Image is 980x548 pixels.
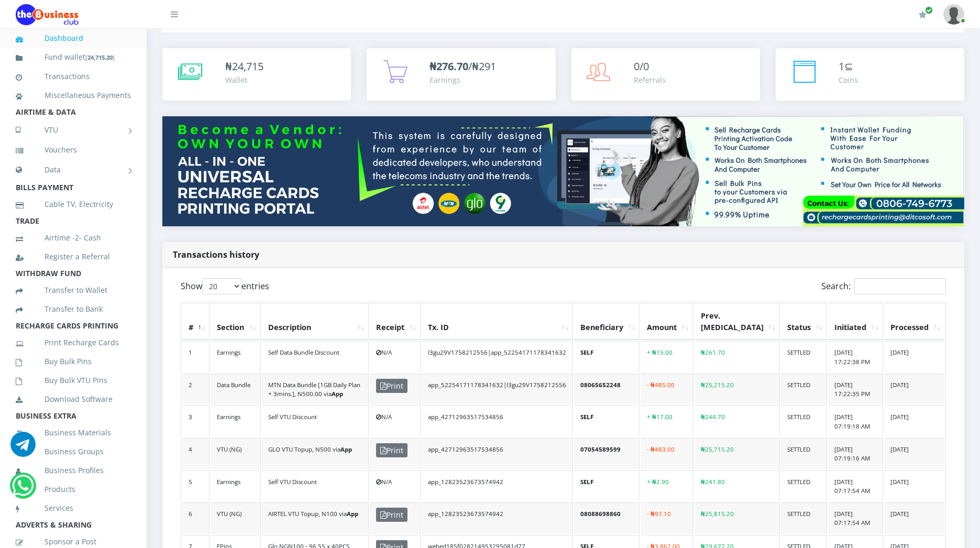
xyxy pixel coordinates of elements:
td: SELF [574,405,640,437]
td: Earnings [211,341,261,372]
th: Beneficiary: activate to sort column ascending [574,303,640,340]
a: VTU [16,117,131,143]
td: 5 [182,470,210,502]
td: - ₦485.00 [641,374,693,405]
a: Buy Bulk Pins [16,349,131,374]
select: Showentries [202,278,241,294]
img: Logo [16,4,79,25]
a: Chat for support [12,481,34,498]
td: ₦25,815.20 [695,502,780,534]
div: Coins [839,74,858,85]
td: 1 [182,341,210,372]
td: [DATE] [884,374,944,405]
td: [DATE] [884,341,944,372]
td: - ₦483.00 [641,438,693,469]
div: Earnings [430,74,496,85]
td: [DATE] 07:19:18 AM [828,405,883,437]
b: 24,715.20 [87,53,113,61]
a: 0/0 Referrals [571,48,760,101]
strong: Transactions history [173,249,259,260]
td: I3gu29V1758212556|app_52254171178341632 [422,341,573,372]
th: #: activate to sort column descending [182,303,210,340]
td: Self VTU Discount [262,405,369,437]
td: ₦241.80 [695,470,780,502]
a: Products [16,477,131,501]
td: 2 [182,374,210,405]
td: app_42712963517534856 [422,438,573,469]
td: Self Data Bundle Discount [262,341,369,372]
th: Processed: activate to sort column ascending [884,303,944,340]
div: Wallet [225,74,263,85]
a: Business Materials [16,421,131,445]
small: [ ] [85,53,115,61]
td: SETTLED [781,405,828,437]
td: 08088698860 [574,502,640,534]
td: AIRTEL VTU Topup, N100 via [262,502,369,534]
a: Cable TV, Electricity [16,192,131,216]
a: Transfer to Bank [16,297,131,321]
td: SETTLED [781,374,828,405]
a: Services [16,496,131,520]
td: app_52254171178341632|I3gu29V1758212556 [422,374,573,405]
img: User [943,4,964,25]
td: [DATE] [884,438,944,469]
a: Business Profiles [16,458,131,483]
td: SELF [574,470,640,502]
a: Transactions [16,64,131,89]
a: Register a Referral [16,245,131,269]
th: Section: activate to sort column ascending [211,303,261,340]
td: SETTLED [781,502,828,534]
td: [DATE] [884,405,944,437]
td: [DATE] 17:22:35 PM [828,374,883,405]
span: /₦291 [430,59,496,73]
img: multitenant_rcp.png [162,116,964,226]
td: MTN Data Bundle [1GB Daily Plan + 3mins.], N500.00 via [262,374,369,405]
div: ₦ [225,59,263,74]
td: + ₦2.90 [641,470,693,502]
td: [DATE] [884,470,944,502]
td: N/A [370,405,421,437]
input: Search: [854,278,946,294]
th: Description: activate to sort column ascending [262,303,369,340]
td: SETTLED [781,341,828,372]
td: - ₦97.10 [641,502,693,534]
a: Miscellaneous Payments [16,83,131,107]
td: VTU (NG) [211,502,261,534]
span: Print [376,379,408,393]
span: 0/0 [634,59,649,73]
td: 07054589599 [574,438,640,469]
div: Referrals [634,74,666,85]
b: App [332,390,343,398]
label: Show entries [181,278,269,294]
td: app_12823523673574942 [422,470,573,502]
td: + ₦17.00 [641,405,693,437]
td: [DATE] 17:22:38 PM [828,341,883,372]
td: Earnings [211,405,261,437]
th: Tx. ID: activate to sort column ascending [422,303,573,340]
td: ₦244.70 [695,405,780,437]
td: VTU (NG) [211,438,261,469]
td: + ₦15.00 [641,341,693,372]
td: 08065652248 [574,374,640,405]
a: Data [16,157,131,183]
td: [DATE] [884,502,944,534]
b: App [340,445,352,453]
i: Renew/Upgrade Subscription [919,10,927,19]
b: App [347,510,358,518]
th: Prev. Bal: activate to sort column ascending [695,303,780,340]
th: Amount: activate to sort column ascending [641,303,693,340]
td: ₦261.70 [695,341,780,372]
a: Download Software [16,387,131,411]
a: Chat for support [10,440,36,457]
span: 1 [839,59,844,73]
td: [DATE] 07:17:54 AM [828,470,883,502]
td: app_12823523673574942 [422,502,573,534]
a: Print Recharge Cards [16,331,131,355]
td: 6 [182,502,210,534]
a: Transfer to Wallet [16,278,131,302]
a: Airtime -2- Cash [16,226,131,250]
th: Initiated: activate to sort column ascending [828,303,883,340]
td: ₦25,715.20 [695,438,780,469]
span: Renew/Upgrade Subscription [925,6,933,14]
td: [DATE] 07:17:54 AM [828,502,883,534]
